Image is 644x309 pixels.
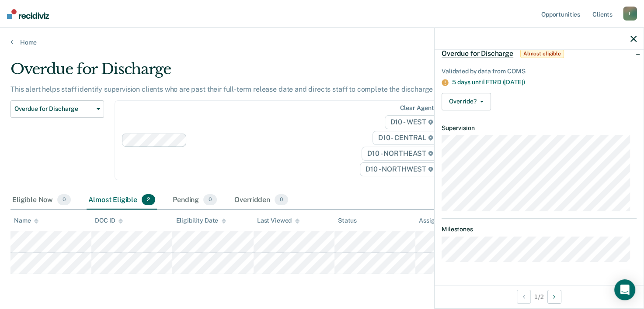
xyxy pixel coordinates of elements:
[7,9,49,19] img: Recidiviz
[442,93,491,110] button: Override?
[95,217,123,224] div: DOC ID
[372,131,439,145] span: D10 - CENTRAL
[419,217,460,224] div: Assigned to
[10,38,634,46] a: Home
[171,191,219,210] div: Pending
[10,85,464,93] p: This alert helps staff identify supervision clients who are past their full-term release date and...
[547,290,561,304] button: Next Opportunity
[442,226,637,233] dt: Milestones
[442,124,637,132] dt: Supervision
[400,104,437,112] div: Clear agents
[362,147,439,161] span: D10 - NORTHEAST
[452,79,637,86] div: 5 days until FTRD ([DATE])
[614,279,635,300] div: Open Intercom Messenger
[385,115,439,129] span: D10 - WEST
[360,162,439,176] span: D10 - NORTHWEST
[14,105,93,113] span: Overdue for Discharge
[10,191,73,210] div: Eligible Now
[14,217,38,224] div: Name
[435,40,644,68] div: Overdue for DischargeAlmost eligible
[435,285,644,308] div: 1 / 2
[142,194,155,206] span: 2
[442,68,637,75] div: Validated by data from COMS
[233,191,290,210] div: Overridden
[257,217,299,224] div: Last Viewed
[176,217,226,224] div: Eligibility Date
[10,60,494,85] div: Overdue for Discharge
[442,49,513,58] span: Overdue for Discharge
[623,7,637,21] div: L
[57,194,71,206] span: 0
[338,217,357,224] div: Status
[520,49,564,58] span: Almost eligible
[517,290,531,304] button: Previous Opportunity
[87,191,157,210] div: Almost Eligible
[275,194,288,206] span: 0
[203,194,217,206] span: 0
